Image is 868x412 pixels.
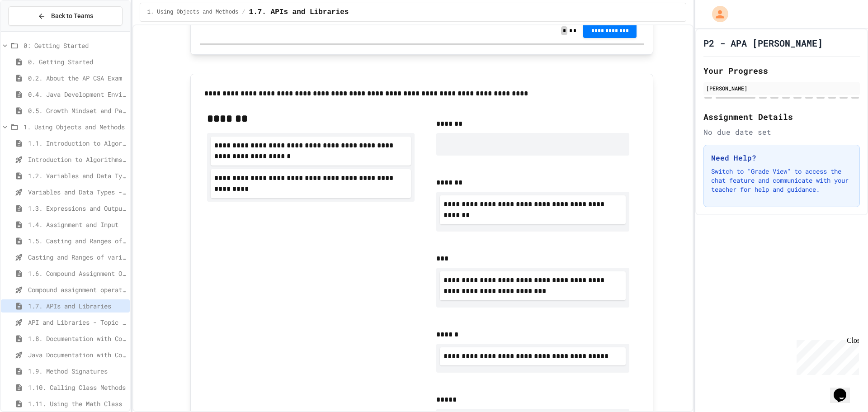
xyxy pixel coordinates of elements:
[28,204,126,213] span: 1.3. Expressions and Output [New]
[28,301,126,311] span: 1.7. APIs and Libraries
[147,9,239,16] span: 1. Using Objects and Methods
[703,110,860,123] h2: Assignment Details
[28,334,126,343] span: 1.8. Documentation with Comments and Preconditions
[28,236,126,246] span: 1.5. Casting and Ranges of Values
[249,7,349,18] span: 1.7. APIs and Libraries
[703,64,860,77] h2: Your Progress
[28,171,126,180] span: 1.2. Variables and Data Types
[51,11,93,21] span: Back to Teams
[703,37,823,49] h1: P2 - APA [PERSON_NAME]
[28,366,126,376] span: 1.9. Method Signatures
[28,73,126,83] span: 0.2. About the AP CSA Exam
[28,187,126,197] span: Variables and Data Types - Quiz
[28,57,126,66] span: 0. Getting Started
[703,127,860,137] div: No due date set
[242,9,245,16] span: /
[28,350,126,360] span: Java Documentation with Comments - Topic 1.8
[28,106,126,115] span: 0.5. Growth Mindset and Pair Programming
[703,4,731,24] div: My Account
[24,122,126,132] span: 1. Using Objects and Methods
[28,269,126,278] span: 1.6. Compound Assignment Operators
[28,155,126,164] span: Introduction to Algorithms, Programming, and Compilers
[8,6,123,26] button: Back to Teams
[830,376,859,403] iframe: chat widget
[793,336,859,375] iframe: chat widget
[711,167,852,194] p: Switch to "Grade View" to access the chat feature and communicate with your teacher for help and ...
[28,317,126,327] span: API and Libraries - Topic 1.7
[28,252,126,262] span: Casting and Ranges of variables - Quiz
[28,383,126,392] span: 1.10. Calling Class Methods
[24,41,126,50] span: 0: Getting Started
[28,399,126,408] span: 1.11. Using the Math Class
[28,285,126,294] span: Compound assignment operators - Quiz
[28,220,126,229] span: 1.4. Assignment and Input
[28,138,126,148] span: 1.1. Introduction to Algorithms, Programming, and Compilers
[28,90,126,99] span: 0.4. Java Development Environments
[706,84,857,92] div: [PERSON_NAME]
[711,152,852,163] h3: Need Help?
[4,4,62,57] div: Chat with us now!Close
